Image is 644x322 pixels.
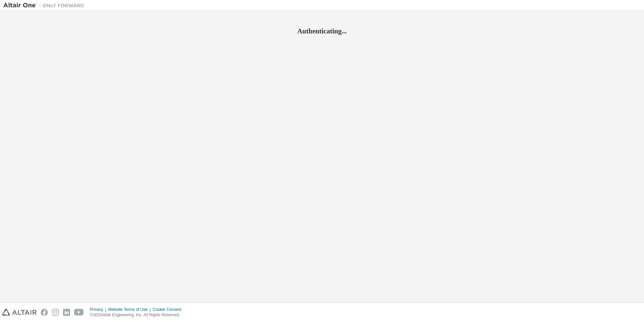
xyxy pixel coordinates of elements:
[108,307,153,312] div: Website Terms of Use
[63,309,70,316] img: linkedin.svg
[52,309,59,316] img: instagram.svg
[90,307,108,312] div: Privacy
[41,309,48,316] img: facebook.svg
[3,27,641,35] h2: Authenticating...
[74,309,84,316] img: youtube.svg
[2,309,37,316] img: altair_logo.svg
[3,2,88,9] img: Altair One
[153,307,185,312] div: Cookie Consent
[90,312,186,318] p: © 2025 Altair Engineering, Inc. All Rights Reserved.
